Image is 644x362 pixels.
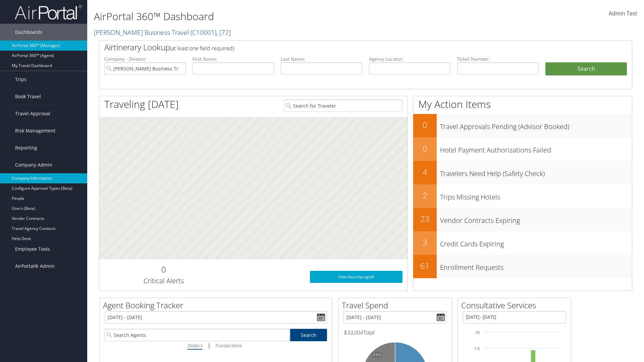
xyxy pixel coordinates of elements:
[170,45,234,52] span: (at least one field required)
[440,213,632,225] h3: Vendor Contracts Expiring
[413,143,437,154] h2: 0
[440,119,632,131] h3: Travel Approvals Pending (Advisor Booked)
[475,347,480,351] tspan: 7.5
[94,28,231,37] a: [PERSON_NAME] Business Travel
[413,114,632,137] a: 0Travel Approvals Pending (Advisor Booked)
[413,161,632,184] a: 4Travelers Need Help (Safety Check)
[105,329,290,341] input: Search Agents
[343,329,363,336] span: $33,004
[413,166,437,178] h2: 4
[413,97,632,111] h1: My Action Items
[413,119,437,131] h2: 0
[94,9,456,23] h1: AirPortal 360™ Dashboard
[373,353,381,357] tspan: 23%
[461,300,571,311] h2: Consultative Services
[15,88,41,105] span: Book Travel
[413,184,632,208] a: 2Trips Missing Hotels
[413,213,437,225] h2: 23
[104,97,179,111] h1: Traveling [DATE]
[187,342,202,349] i: Dollars
[440,259,632,272] h3: Enrollment Requests
[281,56,362,62] label: Last Name:
[343,329,447,336] h6: Total
[15,258,55,275] span: AirPortal® Admin
[413,137,632,161] a: 0Hotel Payment Authorizations Failed
[290,329,327,341] a: Search
[15,139,37,156] span: Reporting
[310,271,402,283] a: View SecurityLogic®
[413,190,437,201] h2: 2
[104,56,186,62] label: Company - Division:
[193,56,274,62] label: First Name:
[105,341,327,350] div: |
[191,28,216,37] span: ( C10001 )
[457,56,539,62] label: Ticket Number:
[545,62,627,76] button: Search
[413,208,632,231] a: 23Vendor Contracts Expiring
[15,122,55,139] span: Risk Management
[215,342,241,349] i: Transactions
[440,142,632,155] h3: Hotel Payment Authorizations Failed
[15,24,42,41] span: Dashboards
[104,276,223,286] h3: Critical Alerts
[284,100,402,112] input: Search for Traveler
[440,236,632,249] h3: Credit Cards Expiring
[15,157,52,173] span: Company Admin
[104,264,223,275] h2: 0
[369,56,450,62] label: Agency Locator:
[216,28,231,37] span: , [ 72 ]
[342,300,452,311] h2: Travel Spend
[103,300,332,311] h2: Agent Booking Tracker
[413,260,437,271] h2: 61
[104,42,583,53] h2: Airtinerary Lookup
[15,105,50,122] span: Travel Approval
[609,3,637,24] a: Admin Test
[413,237,437,248] h2: 3
[15,71,26,88] span: Trips
[476,330,480,335] tspan: 10
[440,189,632,202] h3: Trips Missing Hotels
[440,166,632,178] h3: Travelers Need Help (Safety Check)
[413,255,632,278] a: 61Enrollment Requests
[609,10,637,17] span: Admin Test
[15,4,82,20] img: airportal-logo.png
[413,231,632,255] a: 3Credit Cards Expiring
[15,241,50,257] span: Employee Tools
